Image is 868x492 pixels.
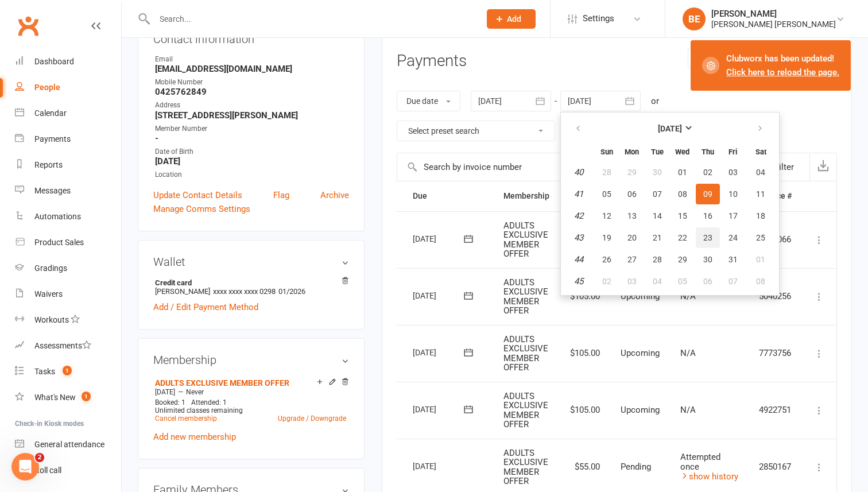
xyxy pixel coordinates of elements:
[756,233,765,242] span: 25
[627,211,637,220] span: 13
[155,278,343,287] strong: Credit card
[413,286,466,304] div: [DATE]
[651,148,664,156] small: Tuesday
[574,254,583,265] em: 44
[756,211,765,220] span: 18
[82,392,91,401] span: 1
[155,133,349,144] strong: -
[15,432,121,458] a: General attendance kiosk mode
[746,184,776,204] button: 11
[627,168,637,177] span: 29
[696,249,720,270] button: 30
[602,211,611,220] span: 12
[755,148,766,156] small: Saturday
[653,255,662,264] span: 28
[155,169,349,180] div: Location
[397,153,753,181] input: Search by invoice number
[595,206,619,226] button: 12
[11,453,39,481] iframe: Intercom live chat
[721,162,745,183] button: 03
[627,189,637,199] span: 06
[34,315,69,324] div: Workouts
[152,388,349,397] div: —
[620,227,644,248] button: 20
[595,271,619,292] button: 02
[671,184,695,204] button: 08
[678,255,687,264] span: 29
[560,325,610,382] td: $105.00
[155,54,349,65] div: Email
[721,206,745,226] button: 17
[726,52,839,79] div: Clubworx has been updated!
[678,168,687,177] span: 01
[560,211,610,268] td: $105.00
[602,233,611,242] span: 19
[34,466,61,475] div: Roll call
[35,453,44,462] span: 2
[675,148,689,156] small: Wednesday
[487,9,536,29] button: Add
[620,184,644,204] button: 06
[574,276,583,286] em: 45
[756,189,765,199] span: 11
[503,334,548,373] span: ADULTS EXCLUSIVE MEMBER OFFER
[645,162,669,183] button: 30
[653,189,662,199] span: 07
[34,289,63,299] div: Waivers
[749,382,802,439] td: 4922751
[15,458,121,483] a: Roll call
[683,7,706,30] div: BE
[15,255,121,281] a: Gradings
[721,271,745,292] button: 07
[678,189,687,199] span: 08
[15,281,121,307] a: Waivers
[749,325,802,382] td: 7773756
[671,206,695,226] button: 15
[753,153,809,181] button: Filter
[15,75,121,100] a: People
[15,178,121,204] a: Messages
[503,448,548,487] span: ADULTS EXCLUSIVE MEMBER OFFER
[621,462,651,472] span: Pending
[15,126,121,152] a: Payments
[671,271,695,292] button: 05
[155,64,349,74] strong: [EMAIL_ADDRESS][DOMAIN_NAME]
[746,206,776,226] button: 18
[153,188,242,202] a: Update Contact Details
[15,333,121,359] a: Assessments
[627,255,637,264] span: 27
[402,181,493,211] th: Due
[653,277,662,286] span: 04
[620,271,644,292] button: 03
[645,206,669,226] button: 14
[680,471,738,482] a: show history
[703,168,712,177] span: 02
[320,188,349,202] a: Archive
[191,398,227,406] span: Attended: 1
[413,343,466,361] div: [DATE]
[63,366,72,375] span: 1
[728,233,738,242] span: 24
[34,341,91,350] div: Assessments
[602,168,611,177] span: 28
[728,211,738,220] span: 17
[711,9,836,19] div: [PERSON_NAME]
[155,378,289,388] a: ADULTS EXCLUSIVE MEMBER OFFER
[721,227,745,248] button: 24
[155,146,349,157] div: Date of Birth
[746,162,776,183] button: 04
[413,230,466,247] div: [DATE]
[15,204,121,230] a: Automations
[583,6,614,32] span: Settings
[155,110,349,121] strong: [STREET_ADDRESS][PERSON_NAME]
[595,184,619,204] button: 05
[728,168,738,177] span: 03
[703,211,712,220] span: 16
[14,11,42,40] a: Clubworx
[703,189,712,199] span: 09
[155,87,349,97] strong: 0425762849
[703,233,712,242] span: 23
[680,452,720,472] span: Attempted once
[15,100,121,126] a: Calendar
[153,354,349,366] h3: Membership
